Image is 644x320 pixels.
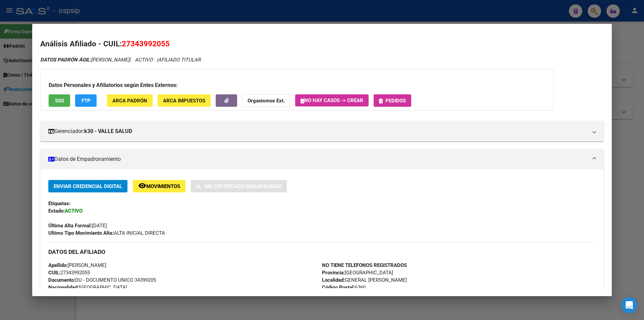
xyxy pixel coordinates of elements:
[55,98,64,104] span: SSS
[48,230,114,236] strong: Ultimo Tipo Movimiento Alta:
[242,94,290,107] button: Organismos Ext.
[40,38,604,50] h2: Análisis Afiliado - CUIL:
[48,230,165,236] span: ALTA INICIAL DIRECTA
[385,98,406,104] span: Pedidos
[322,270,345,276] strong: Provincia:
[40,149,604,169] mat-expansion-panel-header: Datos de Empadronamiento
[48,262,106,268] span: [PERSON_NAME]
[48,262,68,268] strong: Apellido:
[48,180,127,192] button: Enviar Credencial Digital
[40,57,129,63] span: [PERSON_NAME]
[138,182,146,190] mat-icon: remove_red_eye
[48,248,596,256] h3: DATOS DEL AFILIADO
[40,57,201,63] i: | ACTIVO |
[204,183,281,189] span: Sin Certificado Discapacidad
[158,57,201,63] span: AFILIADO TITULAR
[158,94,211,107] button: ARCA Impuestos
[82,98,91,104] span: FTP
[295,94,369,106] button: No hay casos -> Crear
[48,155,588,163] mat-panel-title: Datos de Empadronamiento
[48,208,65,214] strong: Estado:
[146,183,180,189] span: Movimientos
[49,94,70,107] button: SSS
[248,98,285,104] strong: Organismos Ext.
[48,284,127,290] span: [GEOGRAPHIC_DATA]
[48,223,92,229] strong: Última Alta Formal:
[301,97,363,103] span: No hay casos -> Crear
[75,94,97,107] button: FTP
[40,57,91,63] strong: DATOS PADRÓN ÁGIL:
[84,127,132,135] strong: k30 - VALLE SALUD
[48,277,156,283] span: DU - DOCUMENTO UNICO 34399205
[48,127,588,135] mat-panel-title: Gerenciador:
[133,180,185,192] button: Movimientos
[322,262,407,268] strong: NO TIENE TELEFONOS REGISTRADOS
[112,98,147,104] span: ARCA Padrón
[54,183,122,189] span: Enviar Credencial Digital
[40,121,604,141] mat-expansion-panel-header: Gerenciador:k30 - VALLE SALUD
[49,81,545,89] h3: Datos Personales y Afiliatorios según Entes Externos:
[48,270,60,276] strong: CUIL:
[48,200,70,207] strong: Etiquetas:
[374,94,411,107] button: Pedidos
[48,270,90,276] span: 27343992055
[122,39,170,48] span: 27343992055
[107,94,153,107] button: ARCA Padrón
[322,277,345,283] strong: Localidad:
[48,277,75,283] strong: Documento:
[322,284,366,290] span: 6360
[163,98,205,104] span: ARCA Impuestos
[191,180,287,192] button: Sin Certificado Discapacidad
[322,270,393,276] span: [GEOGRAPHIC_DATA]
[322,277,407,283] span: GENERAL [PERSON_NAME]
[65,208,83,214] strong: ACTIVO
[48,284,79,290] strong: Nacionalidad:
[322,284,355,290] strong: Código Postal:
[48,223,107,229] span: [DATE]
[621,297,637,313] div: Open Intercom Messenger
